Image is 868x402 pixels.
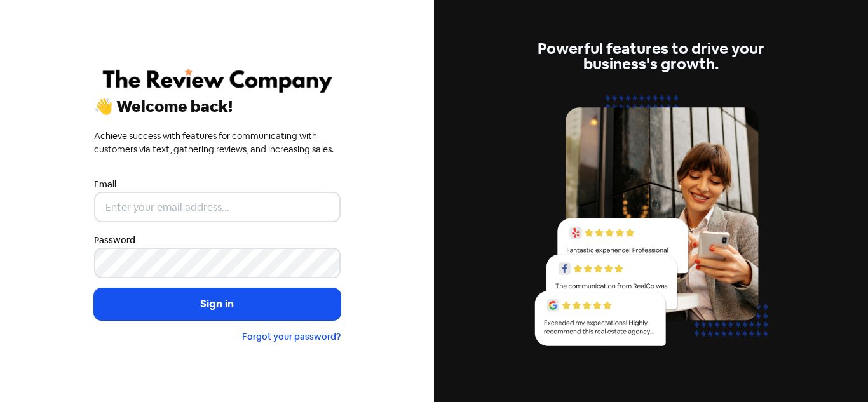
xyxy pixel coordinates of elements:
div: Achieve success with features for communicating with customers via text, gathering reviews, and i... [94,130,341,156]
a: Forgot your password? [242,331,341,342]
img: reviews [528,87,775,361]
button: Sign in [94,288,341,320]
label: Email [94,178,116,191]
input: Enter your email address... [94,192,341,222]
div: 👋 Welcome back! [94,99,341,114]
label: Password [94,234,135,247]
div: Powerful features to drive your business's growth. [528,41,775,72]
